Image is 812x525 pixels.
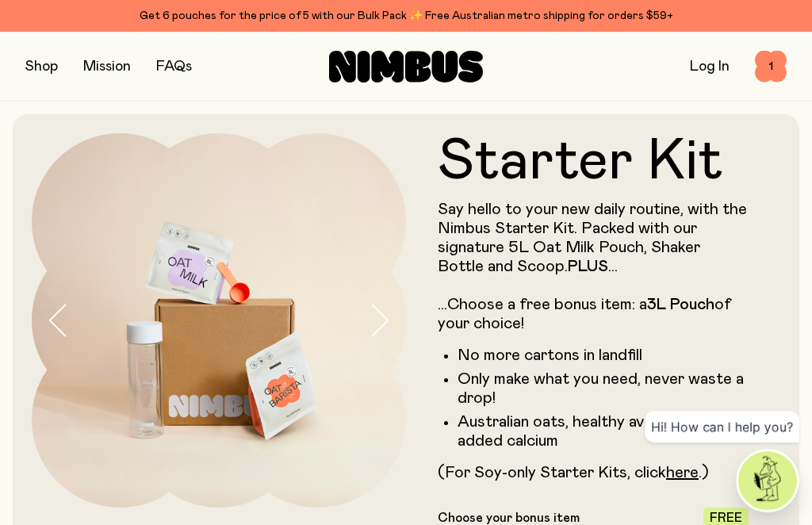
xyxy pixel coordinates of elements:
[458,346,749,365] li: No more cartons in landfill
[438,463,749,482] p: (For Soy-only Starter Kits, click .)
[710,512,742,524] span: Free
[83,59,131,74] a: Mission
[690,59,730,74] a: Log In
[458,370,749,408] li: Only make what you need, never waste a drop!
[738,451,797,510] img: agent
[438,200,749,333] p: Say hello to your new daily routine, with the Nimbus Starter Kit. Packed with our signature 5L Oa...
[156,59,192,74] a: FAQs
[645,411,799,443] div: Hi! How can I help you?
[438,133,749,190] h1: Starter Kit
[670,297,714,312] strong: Pouch
[755,51,787,82] button: 1
[568,259,608,274] strong: PLUS
[647,297,666,312] strong: 3L
[458,412,749,450] li: Australian oats, healthy avocado oil + added calcium
[25,6,787,25] div: Get 6 pouches for the price of 5 with our Bulk Pack ✨ Free Australian metro shipping for orders $59+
